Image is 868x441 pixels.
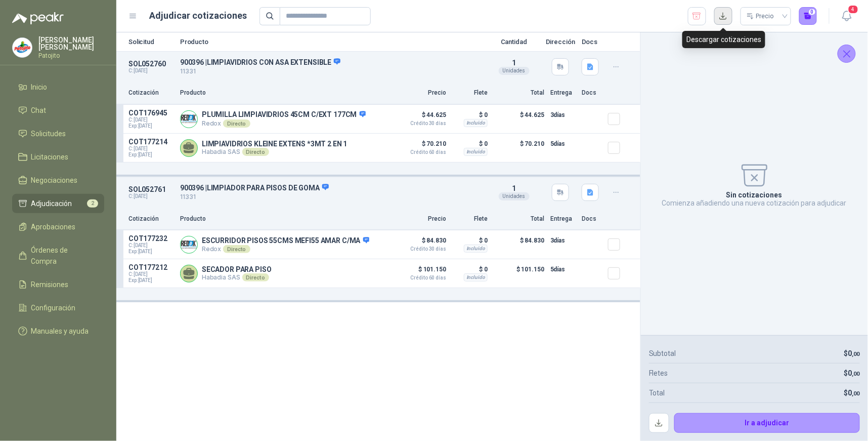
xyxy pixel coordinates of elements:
div: Incluido [464,245,488,253]
button: Ir a adjudicar [674,413,860,433]
p: Entrega [550,214,576,224]
p: LIMPIAVIDRIOS KLEINE EXTENS *3MT 2 EN 1 [202,140,348,148]
span: Crédito 30 días [396,247,446,252]
p: C: [DATE] [128,193,174,199]
p: Precio [396,88,446,98]
p: Total [494,88,544,98]
p: $ 84.830 [494,234,544,255]
div: Precio [747,9,776,24]
span: 4 [848,5,859,14]
span: ,00 [852,390,860,397]
p: $ [844,387,860,398]
h1: Adjudicar cotizaciones [150,9,247,23]
p: SOL052760 [128,60,174,68]
p: $ 101.150 [396,263,446,280]
span: C: [DATE] [128,271,174,277]
span: Manuales y ayuda [31,326,89,337]
span: Licitaciones [31,151,69,163]
span: Inicio [31,82,48,93]
p: Habadia SAS [202,148,348,156]
span: Remisiones [31,279,69,290]
p: ESCURRIDOR PISOS 55CMS MEFI55 AMAR C/MA [202,236,369,246]
p: COT176945 [128,109,174,117]
div: Descargar cotizaciones [682,31,765,48]
span: C: [DATE] [128,117,174,123]
span: Exp: [DATE] [128,152,174,158]
span: 1 [512,184,516,192]
span: Chat [31,105,47,116]
div: Unidades [499,192,530,201]
p: $ 0 [452,109,488,121]
a: Licitaciones [12,147,104,167]
span: 2 [87,199,98,208]
p: $ 70.210 [396,138,446,155]
p: COT177212 [128,263,174,271]
div: Directo [242,273,269,282]
span: 0 [848,389,860,397]
p: 5 días [550,138,576,150]
p: Solicitud [128,38,174,45]
a: Inicio [12,77,104,97]
div: Incluido [464,273,488,282]
p: PLUMILLA LIMPIAVIDRIOS 45CM C/EXT 177CM [202,110,366,119]
p: Docs [582,88,602,98]
span: C: [DATE] [128,146,174,152]
p: Entrega [550,88,576,98]
p: Cotización [128,88,174,98]
p: C: [DATE] [128,68,174,74]
p: $ 0 [452,138,488,150]
p: 11331 [180,192,483,202]
p: Redox [202,119,366,128]
p: Docs [582,214,602,224]
p: COT177214 [128,138,174,146]
p: 11331 [180,67,483,76]
img: Company Logo [181,111,197,128]
a: Chat [12,101,104,120]
span: Exp: [DATE] [128,249,174,255]
button: Cerrar [838,45,856,63]
p: Precio [396,214,446,224]
img: Company Logo [13,38,32,57]
a: Manuales y ayuda [12,322,104,341]
p: $ 44.625 [494,109,544,129]
p: COT177232 [128,234,174,243]
p: $ 101.150 [494,263,544,284]
p: $ 70.210 [494,138,544,158]
button: 4 [838,7,856,25]
a: Remisiones [12,275,104,294]
span: ,00 [852,371,860,377]
div: Directo [223,119,250,128]
div: Directo [242,148,269,156]
span: Configuración [31,302,76,313]
p: 900396 | LIMPIAVIDRIOS CON ASA EXTENSIBLE [180,58,483,67]
span: Crédito 60 días [396,150,446,155]
p: 900396 | LIMPIADOR PARA PISOS DE GOMA [180,183,483,192]
a: Adjudicación2 [12,194,104,213]
a: Órdenes de Compra [12,240,104,271]
p: $ 0 [452,263,488,275]
div: Incluido [464,119,488,127]
span: Negociaciones [31,175,78,186]
span: C: [DATE] [128,243,174,249]
p: Flete [452,214,488,224]
p: 3 días [550,234,576,247]
a: Configuración [12,298,104,317]
img: Logo peakr [12,12,64,24]
p: 5 días [550,263,576,275]
span: Solicitudes [31,128,66,139]
span: ,00 [852,351,860,357]
p: $ [844,348,860,359]
p: $ 44.625 [396,109,446,126]
p: Comienza añadiendo una nueva cotización para adjudicar [662,199,847,207]
p: Sin cotizaciones [726,191,783,199]
span: Adjudicación [31,198,72,209]
span: Órdenes de Compra [31,245,95,267]
div: Directo [223,245,250,253]
p: Producto [180,214,389,224]
p: Total [494,214,544,224]
span: Crédito 30 días [396,121,446,126]
a: Negociaciones [12,171,104,190]
p: Cantidad [489,38,539,45]
span: Exp: [DATE] [128,123,174,129]
a: Aprobaciones [12,217,104,236]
